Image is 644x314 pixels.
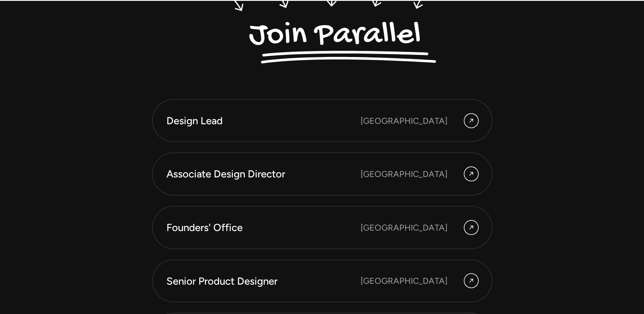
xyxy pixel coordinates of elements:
[361,168,447,180] div: [GEOGRAPHIC_DATA]
[166,220,361,235] div: Founders' Office
[166,114,361,128] div: Design Lead
[152,260,492,303] a: Senior Product Designer [GEOGRAPHIC_DATA]
[152,152,492,196] a: Associate Design Director [GEOGRAPHIC_DATA]
[152,99,492,143] a: Design Lead [GEOGRAPHIC_DATA]
[361,274,447,287] div: [GEOGRAPHIC_DATA]
[152,206,492,249] a: Founders' Office [GEOGRAPHIC_DATA]
[166,167,361,181] div: Associate Design Director
[361,114,447,127] div: [GEOGRAPHIC_DATA]
[166,274,361,288] div: Senior Product Designer
[361,221,447,234] div: [GEOGRAPHIC_DATA]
